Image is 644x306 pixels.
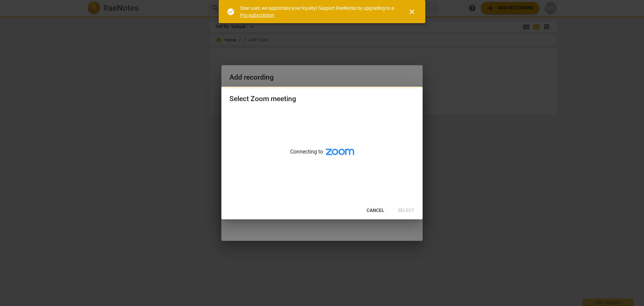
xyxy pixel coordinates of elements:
span: Cancel [367,207,384,214]
div: Dear user, we appreciate your loyalty! Support RaeNotes by upgrading to a [240,5,396,18]
button: Cancel [361,205,390,217]
span: check_circle [227,8,235,16]
span: close [408,8,416,16]
a: Pro subscription [240,12,274,18]
button: Close [404,4,420,20]
div: Connecting to [221,110,423,202]
div: Select Zoom meeting [229,95,296,103]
